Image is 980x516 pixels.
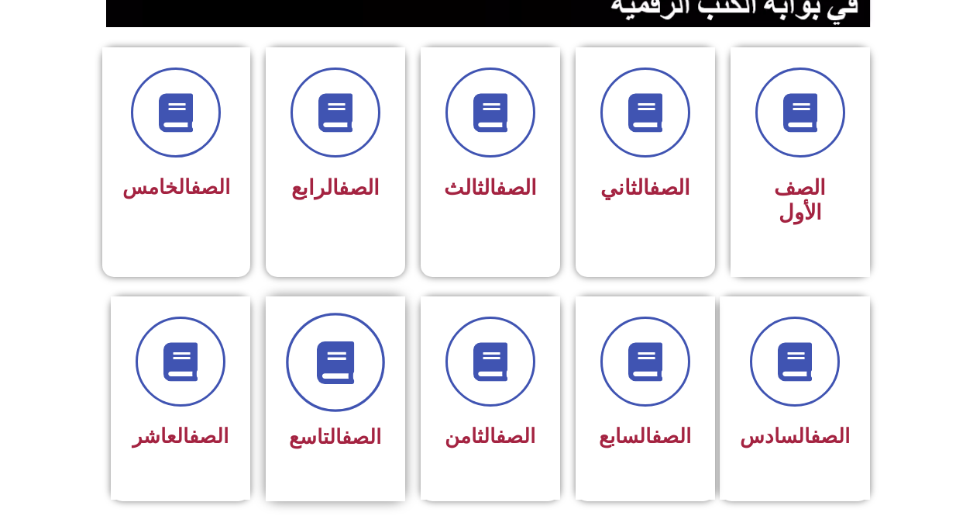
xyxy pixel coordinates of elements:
[191,175,230,199] a: الصف
[740,424,850,448] span: السادس
[810,424,850,448] a: الصف
[599,424,691,448] span: السابع
[132,424,229,448] span: العاشر
[774,175,826,225] span: الصف الأول
[496,175,537,200] a: الصف
[652,424,691,448] a: الصف
[189,424,229,448] a: الصف
[339,175,380,200] a: الصف
[444,175,537,200] span: الثالث
[122,175,230,199] span: الخامس
[600,175,690,200] span: الثاني
[649,175,690,200] a: الصف
[496,424,535,448] a: الصف
[445,424,535,448] span: الثامن
[342,425,381,448] a: الصف
[289,425,381,448] span: التاسع
[291,175,380,200] span: الرابع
